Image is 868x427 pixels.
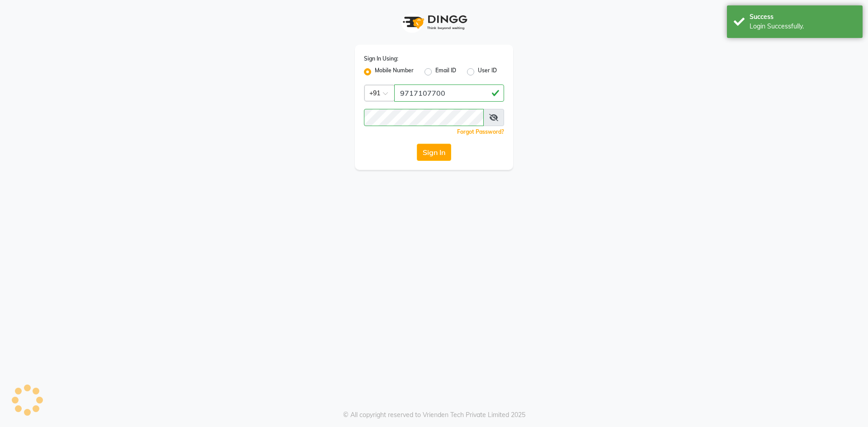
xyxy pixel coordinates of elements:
div: Login Successfully. [750,22,856,31]
label: Email ID [435,66,456,77]
a: Forgot Password? [457,128,504,135]
label: Mobile Number [375,66,414,77]
button: Sign In [417,144,451,161]
input: Username [394,84,504,102]
div: Success [750,12,856,22]
img: logo1.svg [398,9,470,36]
label: Sign In Using: [364,55,398,63]
input: Username [364,109,484,126]
label: User ID [478,66,497,77]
